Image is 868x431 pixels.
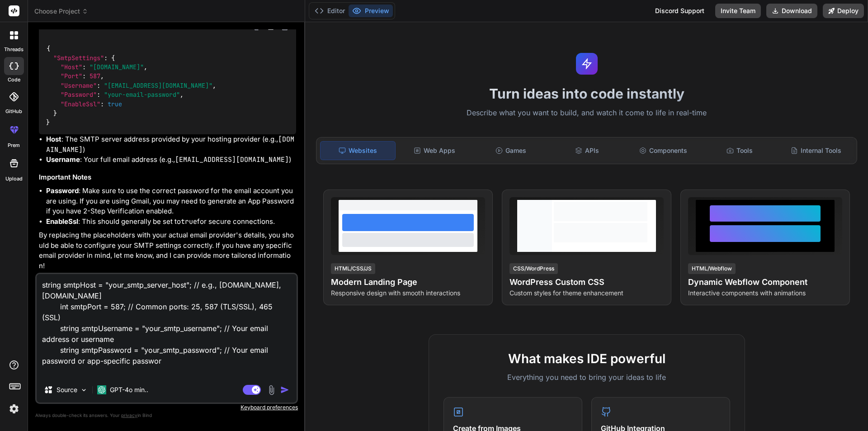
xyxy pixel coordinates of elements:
img: Pick Models [80,386,88,394]
div: Web Apps [397,141,472,160]
div: Tools [703,141,777,160]
button: Deploy [823,4,864,18]
span: : [97,90,100,99]
p: Describe what you want to build, and watch it come to life in real-time [311,107,863,119]
p: Interactive components with animations [688,289,842,298]
div: CSS/WordPress [509,263,558,274]
li: : Make sure to use the correct password for the email account you are using. If you are using Gma... [46,186,296,217]
h1: Turn ideas into code instantly [311,85,863,102]
span: "Password" [61,90,97,99]
p: Responsive design with smooth interactions [331,289,485,298]
img: settings [6,401,22,417]
span: "Port" [61,72,82,81]
div: HTML/Webflow [688,263,736,274]
span: } [53,109,57,117]
span: Choose Project [34,7,88,16]
span: "Username" [61,81,97,90]
p: Keyboard preferences [35,404,298,411]
img: GPT-4o mini [97,385,106,394]
h2: What makes IDE powerful [443,349,730,368]
textarea: string smtpHost = "your_smtp_server_host"; // e.g., [DOMAIN_NAME], [DOMAIN_NAME] int smtpPort = 5... [37,274,297,377]
code: true [181,217,197,226]
label: threads [4,46,24,53]
button: Preview [349,5,393,17]
span: , [100,72,104,81]
span: : [97,81,100,90]
span: : [82,63,86,71]
span: "your-email-password" [104,90,180,99]
h4: Dynamic Webflow Component [688,276,842,289]
span: , [212,81,216,90]
p: Custom styles for theme enhancement [509,289,664,298]
span: { [47,45,50,53]
p: Always double-check its answers. Your in Bind [35,411,298,420]
div: Websites [320,141,396,160]
strong: Username [46,155,80,164]
p: Source [57,385,77,394]
span: 587 [90,72,100,81]
button: Invite Team [715,4,761,18]
span: "EnableSsl" [61,100,100,108]
strong: EnableSsl [46,217,78,226]
p: Everything you need to bring your ideas to life [443,372,730,383]
h4: WordPress Custom CSS [509,276,664,289]
div: Components [626,141,701,160]
li: : Your full email address (e.g., ) [46,155,296,165]
button: Editor [311,5,349,17]
h4: Modern Landing Page [331,276,485,289]
img: attachment [266,385,277,395]
span: : [104,54,108,62]
p: By replacing the placeholders with your actual email provider's details, you should be able to co... [39,230,296,271]
img: icon [280,385,289,394]
div: APIs [550,141,624,160]
h3: Important Notes [39,172,296,183]
span: "SmtpSettings" [53,54,104,62]
div: Internal Tools [778,141,853,160]
strong: Password [46,186,79,195]
p: GPT-4o min.. [110,385,148,394]
code: [EMAIL_ADDRESS][DOMAIN_NAME] [175,155,289,164]
span: { [111,54,115,62]
li: : This should generally be set to for secure connections. [46,217,296,227]
button: Download [766,4,817,18]
span: : [100,100,104,108]
span: } [46,118,50,127]
span: , [180,90,184,99]
label: code [8,76,20,84]
span: "Host" [61,63,82,71]
span: , [144,63,147,71]
label: prem [8,142,20,149]
span: privacy [121,412,137,418]
div: Games [474,141,548,160]
span: true [108,100,122,108]
code: [DOMAIN_NAME] [46,135,294,154]
div: Discord Support [650,4,710,18]
strong: Host [46,135,61,143]
span: : [82,72,86,81]
div: HTML/CSS/JS [331,263,375,274]
span: "[DOMAIN_NAME]" [90,63,144,71]
label: GitHub [5,108,22,115]
label: Upload [5,175,23,183]
span: "[EMAIL_ADDRESS][DOMAIN_NAME]" [104,81,212,90]
li: : The SMTP server address provided by your hosting provider (e.g., ) [46,134,296,155]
